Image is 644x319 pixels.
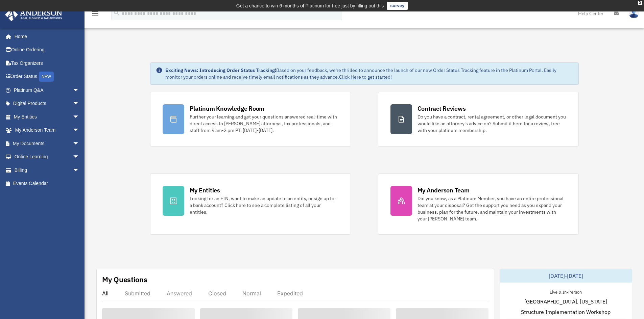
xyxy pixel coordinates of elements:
span: Structure Implementation Workshop [521,308,611,316]
div: NEW [39,72,54,82]
span: arrow_drop_down [73,163,86,177]
div: Live & In-Person [544,288,587,295]
div: My Entities [190,186,220,194]
div: Submitted [125,290,150,297]
div: Platinum Knowledge Room [190,104,265,113]
div: Do you have a contract, rental agreement, or other legal document you would like an attorney's ad... [418,113,566,134]
strong: Exciting News: Introducing Order Status Tracking! [165,67,276,73]
div: All [102,290,109,297]
a: Order StatusNEW [5,70,90,84]
a: My Documentsarrow_drop_down [5,137,90,150]
span: arrow_drop_down [73,83,86,97]
a: Digital Productsarrow_drop_down [5,97,90,110]
div: Further your learning and get your questions answered real-time with direct access to [PERSON_NAM... [190,113,338,134]
a: menu [91,12,99,18]
span: arrow_drop_down [73,97,86,111]
div: Did you know, as a Platinum Member, you have an entire professional team at your disposal? Get th... [418,195,566,222]
div: Closed [208,290,226,297]
a: Home [5,30,86,43]
a: Tax Organizers [5,56,90,70]
div: Expedited [277,290,303,297]
div: Get a chance to win 6 months of Platinum for free just by filling out this [236,2,384,10]
a: Online Ordering [5,43,90,57]
span: arrow_drop_down [73,124,86,137]
div: Based on your feedback, we're thrilled to announce the launch of our new Order Status Tracking fe... [165,67,573,80]
span: [GEOGRAPHIC_DATA], [US_STATE] [524,297,607,305]
div: Normal [242,290,261,297]
a: Platinum Knowledge Room Further your learning and get your questions answered real-time with dire... [150,92,351,147]
a: Events Calendar [5,177,90,190]
a: Platinum Q&Aarrow_drop_down [5,83,90,97]
a: Contract Reviews Do you have a contract, rental agreement, or other legal document you would like... [378,92,579,147]
a: Online Learningarrow_drop_down [5,150,90,164]
div: My Questions [102,274,147,285]
img: User Pic [629,8,639,18]
a: Billingarrow_drop_down [5,163,90,177]
span: arrow_drop_down [73,150,86,164]
img: Anderson Advisors Platinum Portal [3,8,64,21]
div: [DATE]-[DATE] [500,269,632,283]
a: My Anderson Team Did you know, as a Platinum Member, you have an entire professional team at your... [378,174,579,235]
div: My Anderson Team [418,186,470,194]
a: My Anderson Teamarrow_drop_down [5,124,90,137]
a: My Entities Looking for an EIN, want to make an update to an entity, or sign up for a bank accoun... [150,174,351,235]
a: survey [387,2,408,10]
i: menu [91,9,99,18]
a: Click Here to get started! [339,74,392,80]
div: Answered [167,290,192,297]
i: search [113,9,120,17]
span: arrow_drop_down [73,137,86,151]
a: My Entitiesarrow_drop_down [5,110,90,124]
span: arrow_drop_down [73,110,86,124]
div: Contract Reviews [418,104,466,113]
div: Looking for an EIN, want to make an update to an entity, or sign up for a bank account? Click her... [190,195,338,215]
div: close [638,1,642,5]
